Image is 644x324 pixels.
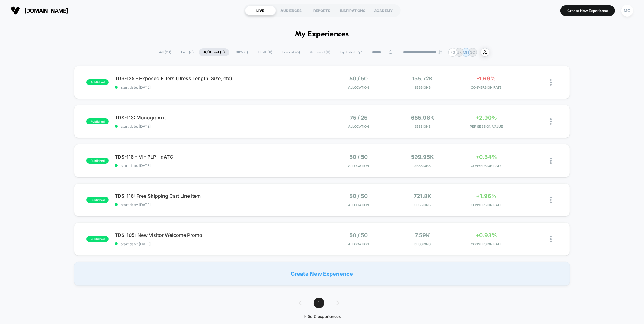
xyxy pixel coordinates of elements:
span: start date: [DATE] [115,242,322,246]
span: 100% ( 1 ) [230,48,252,56]
img: close [550,118,552,125]
span: 50 / 50 [350,193,368,199]
p: MH [463,50,469,55]
span: CONVERSION RATE [456,164,517,168]
span: published [86,197,109,203]
span: published [86,79,109,85]
img: close [550,197,552,203]
span: A/B Test ( 5 ) [199,48,229,56]
span: Allocation [348,124,369,129]
div: MG [621,5,633,17]
span: Sessions [392,203,453,207]
span: Allocation [348,164,369,168]
span: CONVERSION RATE [456,242,517,246]
div: REPORTS [307,6,338,15]
span: Draft ( 11 ) [253,48,277,56]
img: close [550,236,552,242]
span: Allocation [348,203,369,207]
span: 50 / 50 [350,75,368,82]
span: Sessions [392,124,453,129]
span: Allocation [348,242,369,246]
span: 721.8k [414,193,431,199]
span: published [86,158,109,164]
span: start date: [DATE] [115,124,322,129]
img: close [550,158,552,164]
button: [DOMAIN_NAME] [9,6,70,15]
span: +2.90% [476,115,497,121]
span: Paused ( 6 ) [278,48,304,56]
button: MG [620,5,635,17]
span: 75 / 25 [350,115,367,121]
span: TDS-125 - Exposed Filters (Dress Length, Size, etc) [115,75,322,81]
span: [DOMAIN_NAME] [24,8,68,14]
span: 655.98k [411,115,434,121]
div: AUDIENCES [276,6,307,15]
span: start date: [DATE] [115,85,322,90]
span: Sessions [392,242,453,246]
span: CONVERSION RATE [456,203,517,207]
span: Allocation [348,85,369,90]
div: + 3 [448,48,457,57]
span: published [86,236,109,242]
span: PER SESSION VALUE [456,124,517,129]
img: Visually logo [11,6,20,15]
span: 50 / 50 [350,232,368,238]
div: ACADEMY [368,6,399,15]
span: Live ( 6 ) [177,48,198,56]
span: +1.96% [476,193,497,199]
button: Create New Experience [560,5,615,16]
span: 599.95k [411,154,434,160]
h1: My Experiences [295,30,349,39]
span: TDS-113: Monogram it [115,115,322,121]
span: 7.59k [415,232,430,238]
span: TDS-118 - M - PLP - qATC [115,154,322,160]
span: start date: [DATE] [115,163,322,168]
span: +0.34% [476,154,497,160]
span: 50 / 50 [350,154,368,160]
div: Create New Experience [74,262,570,286]
span: 155.72k [412,75,433,82]
img: close [550,79,552,86]
span: Sessions [392,85,453,90]
span: All ( 23 ) [155,48,176,56]
span: 1 [314,298,324,308]
span: +0.93% [476,232,497,238]
p: GC [470,50,476,55]
span: TDS-116: Free Shipping Cart Line Item [115,193,322,199]
div: LIVE [245,6,276,15]
span: Sessions [392,164,453,168]
span: By Label [340,50,355,55]
img: end [438,50,442,54]
div: 1 - 5 of 5 experiences [293,314,351,319]
p: JK [457,50,462,55]
div: INSPIRATIONS [338,6,368,15]
span: CONVERSION RATE [456,85,517,90]
span: TDS-105: New Visitor Welcome Promo [115,232,322,238]
span: -1.69% [477,75,496,82]
span: start date: [DATE] [115,203,322,207]
span: published [86,118,109,124]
